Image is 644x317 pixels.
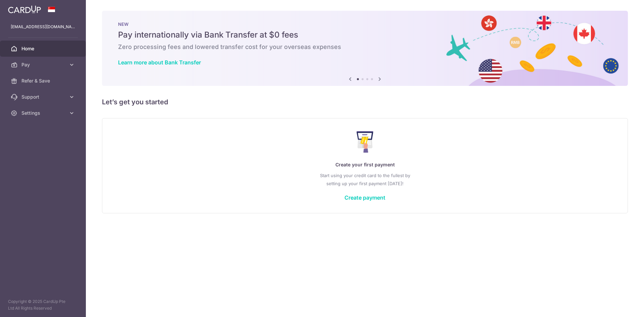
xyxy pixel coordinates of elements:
span: Support [21,94,66,100]
p: [EMAIL_ADDRESS][DOMAIN_NAME] [11,23,75,30]
span: Home [21,45,66,52]
img: Bank transfer banner [102,11,628,86]
p: NEW [118,21,612,27]
img: CardUp [8,5,41,13]
span: Pay [21,61,66,68]
p: Start using your credit card to the fullest by setting up your first payment [DATE]! [116,171,614,188]
span: Refer & Save [21,77,66,84]
h5: Pay internationally via Bank Transfer at $0 fees [118,30,612,40]
img: Make Payment [357,131,374,153]
h6: Zero processing fees and lowered transfer cost for your overseas expenses [118,43,612,51]
p: Create your first payment [116,161,614,169]
a: Learn more about Bank Transfer [118,59,201,66]
h5: Let’s get you started [102,97,628,107]
span: Settings [21,110,66,116]
a: Create payment [344,194,385,201]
